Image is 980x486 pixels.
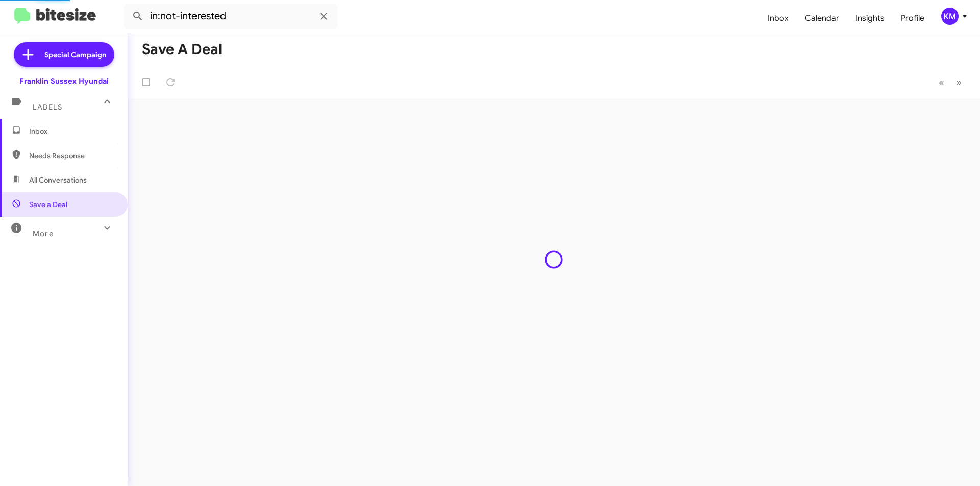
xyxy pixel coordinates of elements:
[44,49,106,60] span: Special Campaign
[950,72,968,93] button: Next
[933,72,950,93] button: Previous
[847,4,893,33] a: Insights
[33,229,54,238] span: More
[797,4,847,33] a: Calendar
[933,8,969,25] button: KM
[956,76,962,89] span: »
[33,103,62,112] span: Labels
[941,8,959,25] div: KM
[29,150,116,161] span: Needs Response
[29,126,116,136] span: Inbox
[124,4,338,29] input: Search
[19,76,109,86] div: Franklin Sussex Hyundai
[29,199,67,210] span: Save a Deal
[14,42,114,67] a: Special Campaign
[29,175,87,185] span: All Conversations
[933,72,968,93] nav: Page navigation example
[939,76,944,89] span: «
[759,4,797,33] a: Inbox
[893,4,933,33] a: Profile
[142,41,222,58] h1: Save a Deal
